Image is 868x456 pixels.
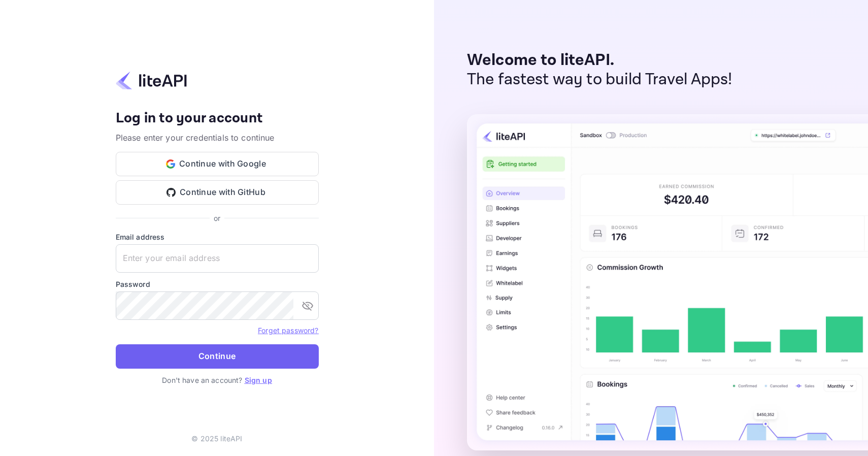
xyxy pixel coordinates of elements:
button: Continue with Google [116,152,319,176]
label: Email address [116,232,319,242]
a: Sign up [245,376,272,384]
button: Continue with GitHub [116,180,319,205]
p: © 2025 liteAPI [191,433,242,444]
p: Please enter your credentials to continue [116,132,319,144]
a: Forget password? [258,326,318,335]
p: Don't have an account? [116,375,319,385]
h4: Log in to your account [116,110,319,127]
input: Enter your email address [116,244,319,273]
label: Password [116,279,319,289]
p: The fastest way to build Travel Apps! [467,70,732,89]
a: Forget password? [258,325,318,335]
button: Continue [116,344,319,369]
p: or [214,213,220,223]
button: toggle password visibility [297,296,318,316]
img: liteapi [116,71,187,90]
p: Welcome to liteAPI. [467,51,732,70]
